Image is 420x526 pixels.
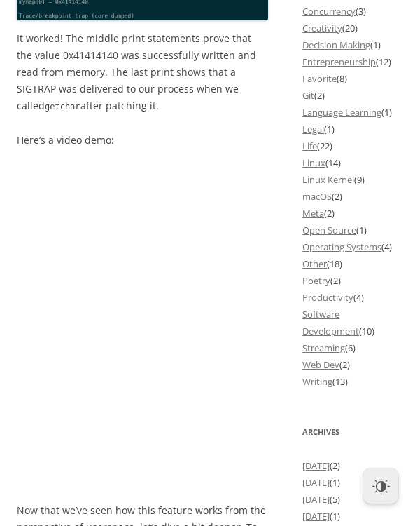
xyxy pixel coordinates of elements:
[302,476,330,489] a: [DATE]
[302,342,345,354] a: Streaming
[302,474,403,491] li: (1)
[302,137,403,154] li: (22)
[302,257,327,270] a: Other
[302,358,339,371] a: Web Dev
[302,154,403,171] li: (14)
[302,140,317,152] a: Life
[302,238,403,255] li: (4)
[302,5,356,18] a: Concurrency
[302,491,403,508] li: (5)
[302,104,403,121] li: (1)
[45,102,80,112] code: getchar
[302,106,381,119] a: Language Learning
[302,224,356,236] a: Open Source
[302,39,370,51] a: Decision Making
[302,87,403,104] li: (2)
[302,274,330,287] a: Poetry
[302,222,403,238] li: (1)
[302,510,330,522] a: [DATE]
[302,72,337,85] a: Favorite
[302,173,354,186] a: Linux Kernel
[302,356,403,373] li: (2)
[302,241,381,253] a: Operating Systems
[302,20,403,36] li: (20)
[17,166,268,476] iframe: X Post
[302,53,403,70] li: (12)
[302,22,342,34] a: Creativity
[302,459,330,472] a: [DATE]
[302,89,314,102] a: Git
[302,308,359,337] a: Software Development
[302,171,403,188] li: (9)
[302,424,403,440] h3: Archives
[302,457,403,474] li: (2)
[302,375,332,388] a: Writing
[302,36,403,53] li: (1)
[302,156,325,169] a: Linux
[302,508,403,525] li: (1)
[302,373,403,390] li: (13)
[17,132,268,149] p: Here’s a video demo:
[302,188,403,205] li: (2)
[302,306,403,339] li: (10)
[302,291,353,304] a: Productivity
[302,55,376,68] a: Entrepreneurship
[302,493,330,506] a: [DATE]
[302,121,403,137] li: (1)
[17,30,268,115] p: It worked! The middle print statements prove that the value 0x41414140 was successfully written a...
[302,3,403,20] li: (3)
[302,272,403,289] li: (2)
[302,207,324,220] a: Meta
[302,339,403,356] li: (6)
[302,190,332,203] a: macOS
[302,289,403,306] li: (4)
[302,255,403,272] li: (18)
[302,123,324,135] a: Legal
[302,70,403,87] li: (8)
[302,205,403,222] li: (2)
